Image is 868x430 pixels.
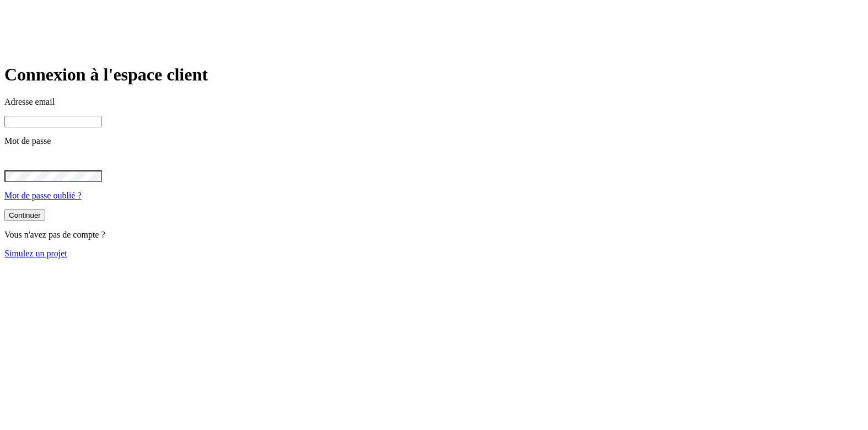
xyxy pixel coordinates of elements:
[4,136,864,146] p: Mot de passe
[4,191,82,200] a: Mot de passe oublié ?
[4,64,864,85] h1: Connexion à l'espace client
[4,230,864,240] p: Vous n'avez pas de compte ?
[9,211,41,219] div: Continuer
[4,249,67,258] a: Simulez un projet
[4,97,864,107] p: Adresse email
[4,209,45,221] button: Continuer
